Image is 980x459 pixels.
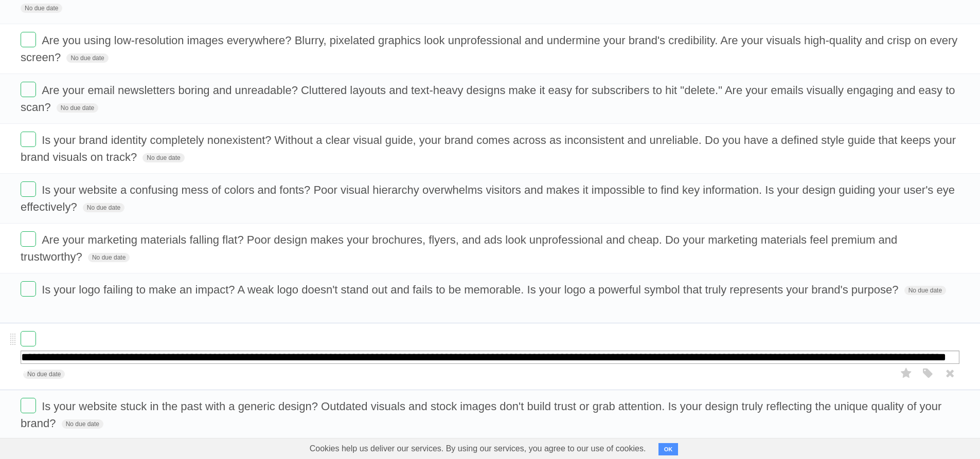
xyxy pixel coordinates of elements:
[21,231,36,247] label: Done
[62,419,103,429] span: No due date
[57,103,98,113] span: No due date
[897,365,916,382] label: Star task
[904,286,946,295] span: No due date
[23,370,65,379] span: No due date
[21,32,36,47] label: Done
[299,438,656,459] span: Cookies help us deliver our services. By using our services, you agree to our use of cookies.
[83,203,124,212] span: No due date
[142,153,184,162] span: No due date
[42,283,901,296] span: Is your logo failing to make an impact? A weak logo doesn't stand out and fails to be memorable. ...
[21,82,36,97] label: Done
[658,443,679,455] button: OK
[21,183,955,213] span: Is your website a confusing mess of colors and fonts? Poor visual hierarchy overwhelms visitors a...
[66,53,108,63] span: No due date
[21,34,957,64] span: Are you using low-resolution images everywhere? Blurry, pixelated graphics look unprofessional an...
[21,331,36,346] label: Done
[21,281,36,297] label: Done
[21,134,956,163] span: Is your brand identity completely nonexistent? Without a clear visual guide, your brand comes acr...
[88,253,130,262] span: No due date
[21,4,62,13] span: No due date
[21,233,897,263] span: Are your marketing materials falling flat? Poor design makes your brochures, flyers, and ads look...
[21,400,941,430] span: Is your website stuck in the past with a generic design? Outdated visuals and stock images don't ...
[21,398,36,413] label: Done
[21,181,36,197] label: Done
[21,132,36,147] label: Done
[21,84,955,114] span: Are your email newsletters boring and unreadable? Cluttered layouts and text-heavy designs make i...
